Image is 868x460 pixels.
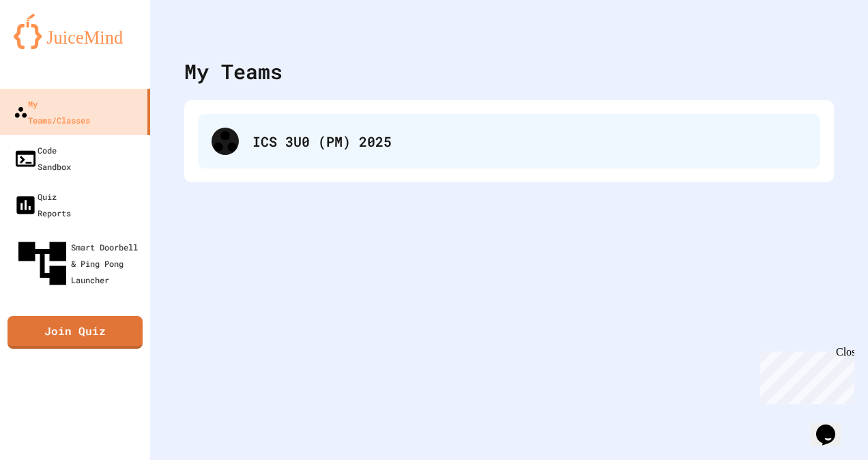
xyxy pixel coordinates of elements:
[14,96,90,128] div: My Teams/Classes
[14,188,71,221] div: Quiz Reports
[811,405,854,446] iframe: chat widget
[252,131,807,152] div: ICS 3U0 (PM) 2025
[14,142,71,175] div: Code Sandbox
[184,56,283,87] div: My Teams
[5,5,94,87] div: Chat with us now!Close
[8,316,143,349] a: Join Quiz
[755,346,854,404] iframe: chat widget
[198,114,820,169] div: ICS 3U0 (PM) 2025
[14,14,136,49] img: logo-orange.svg
[14,235,145,292] div: Smart Doorbell & Ping Pong Launcher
